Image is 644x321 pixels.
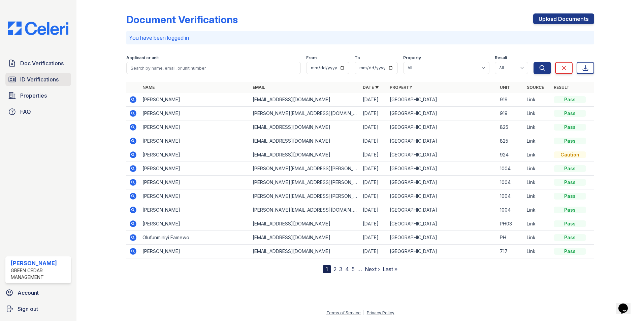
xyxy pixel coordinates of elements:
a: 3 [339,266,343,273]
td: 1004 [497,162,524,176]
label: From [306,55,317,61]
td: Link [524,134,551,148]
div: Pass [554,207,586,213]
td: 1004 [497,176,524,189]
td: [PERSON_NAME][EMAIL_ADDRESS][DOMAIN_NAME] [250,203,360,217]
div: Green Cedar Management [11,267,68,281]
td: [PERSON_NAME] [140,107,250,120]
td: [PERSON_NAME] [140,93,250,107]
a: ID Verifications [5,73,71,86]
a: Source [527,85,544,90]
div: Pass [554,165,586,172]
a: 4 [345,266,349,273]
td: [PERSON_NAME] [140,162,250,176]
div: Document Verifications [126,13,238,26]
td: [PERSON_NAME] [140,134,250,148]
div: [PERSON_NAME] [11,259,68,267]
td: [GEOGRAPHIC_DATA] [387,176,497,189]
td: [DATE] [360,231,387,245]
div: | [363,310,364,315]
td: 1004 [497,203,524,217]
td: 919 [497,93,524,107]
td: [DATE] [360,245,387,258]
div: Pass [554,96,586,103]
td: [PERSON_NAME][EMAIL_ADDRESS][PERSON_NAME][DOMAIN_NAME] [250,189,360,203]
a: Sign out [3,302,74,316]
td: [PERSON_NAME] [140,120,250,134]
span: Account [18,289,39,297]
td: Link [524,120,551,134]
td: [GEOGRAPHIC_DATA] [387,107,497,120]
a: Email [253,85,265,90]
td: [PERSON_NAME] [140,245,250,258]
td: [EMAIL_ADDRESS][DOMAIN_NAME] [250,217,360,231]
td: Link [524,107,551,120]
td: [EMAIL_ADDRESS][DOMAIN_NAME] [250,148,360,162]
a: 2 [333,266,336,273]
td: Link [524,93,551,107]
span: FAQ [20,108,31,116]
td: Link [524,217,551,231]
td: [EMAIL_ADDRESS][DOMAIN_NAME] [250,120,360,134]
td: [DATE] [360,107,387,120]
td: [DATE] [360,134,387,148]
td: [GEOGRAPHIC_DATA] [387,134,497,148]
label: Applicant or unit [126,55,159,61]
input: Search by name, email, or unit number [126,62,301,74]
a: Unit [500,85,510,90]
td: [PERSON_NAME] [140,203,250,217]
a: FAQ [5,105,71,118]
td: [EMAIL_ADDRESS][DOMAIN_NAME] [250,93,360,107]
span: Doc Verifications [20,59,64,67]
td: Link [524,162,551,176]
span: Properties [20,92,47,100]
td: [PERSON_NAME][EMAIL_ADDRESS][DOMAIN_NAME] [250,107,360,120]
td: [EMAIL_ADDRESS][DOMAIN_NAME] [250,245,360,258]
iframe: chat widget [616,294,637,314]
td: 717 [497,245,524,258]
div: Pass [554,248,586,255]
td: Olufunminiyi Famewo [140,231,250,245]
div: Pass [554,124,586,131]
div: Pass [554,110,586,117]
td: [PERSON_NAME] [140,148,250,162]
td: [DATE] [360,93,387,107]
td: [EMAIL_ADDRESS][DOMAIN_NAME] [250,231,360,245]
td: [GEOGRAPHIC_DATA] [387,245,497,258]
td: [EMAIL_ADDRESS][DOMAIN_NAME] [250,134,360,148]
a: Account [3,286,74,299]
label: Result [495,55,507,61]
td: 924 [497,148,524,162]
div: Pass [554,234,586,241]
td: Link [524,231,551,245]
a: 5 [352,266,355,273]
span: ID Verifications [20,75,59,83]
td: [DATE] [360,176,387,189]
td: [PERSON_NAME][EMAIL_ADDRESS][PERSON_NAME][DOMAIN_NAME] [250,162,360,176]
td: [DATE] [360,148,387,162]
td: 919 [497,107,524,120]
td: [PERSON_NAME] [140,176,250,189]
td: Link [524,189,551,203]
div: Pass [554,193,586,200]
a: Properties [5,89,71,102]
a: Doc Verifications [5,57,71,70]
a: Property [390,85,412,90]
span: Sign out [18,305,38,313]
div: Pass [554,220,586,227]
a: Date ▼ [363,85,379,90]
td: PH [497,231,524,245]
td: Link [524,176,551,189]
td: [GEOGRAPHIC_DATA] [387,203,497,217]
div: Caution [554,151,586,158]
a: Name [142,85,155,90]
td: 825 [497,120,524,134]
a: Next › [365,266,380,273]
div: Pass [554,138,586,144]
td: Link [524,148,551,162]
label: Property [403,55,421,61]
a: Last » [383,266,397,273]
td: [PERSON_NAME] [140,189,250,203]
td: Link [524,203,551,217]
